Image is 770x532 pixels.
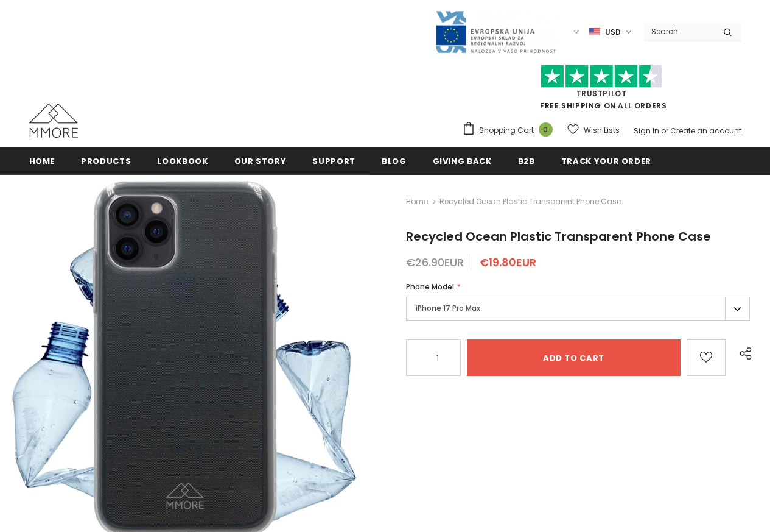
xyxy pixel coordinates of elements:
input: Add to cart [467,339,681,376]
a: Create an account [670,126,741,136]
a: Blog [382,147,407,174]
span: Recycled Ocean Plastic Transparent Phone Case [406,228,711,245]
a: Home [406,194,428,209]
span: Products [81,155,131,167]
a: Shopping Cart 0 [462,121,559,140]
img: Javni Razpis [435,10,556,54]
a: Our Story [234,147,287,174]
a: B2B [518,147,535,174]
a: support [312,147,355,174]
a: Wish Lists [567,119,620,141]
a: Javni Razpis [435,26,556,37]
span: Track your order [561,155,651,167]
span: B2B [518,155,535,167]
span: €19.80EUR [480,255,536,270]
span: Recycled Ocean Plastic Transparent Phone Case [439,194,621,209]
a: Products [81,147,131,174]
span: Blog [382,155,407,167]
span: USD [605,26,621,38]
a: Trustpilot [576,88,627,99]
img: MMORE Cases [29,104,78,138]
span: Wish Lists [584,124,620,137]
a: Lookbook [157,147,208,174]
span: or [661,126,668,136]
span: 0 [539,122,553,137]
span: Phone Model [406,282,454,292]
a: Sign In [634,126,659,136]
img: USD [589,27,600,37]
label: iPhone 17 Pro Max [406,297,750,321]
a: Giving back [433,147,492,174]
a: Home [29,147,55,174]
span: Lookbook [157,155,208,167]
span: FREE SHIPPING ON ALL ORDERS [462,70,741,111]
a: Track your order [561,147,651,174]
span: Giving back [433,155,492,167]
span: Our Story [234,155,287,167]
input: Search Site [644,23,714,40]
span: support [312,155,355,167]
span: Shopping Cart [479,124,534,137]
span: Home [29,155,55,167]
img: Trust Pilot Stars [541,65,662,88]
span: €26.90EUR [406,255,464,270]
